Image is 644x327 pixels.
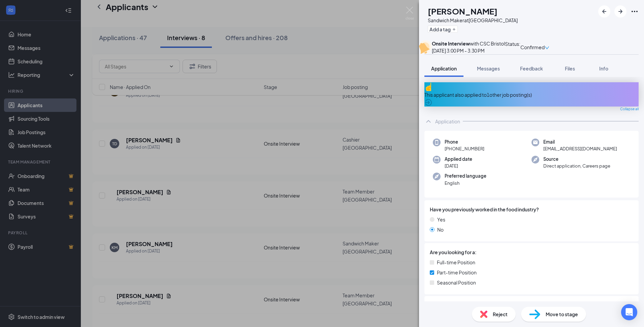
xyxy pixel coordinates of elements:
[437,269,477,276] span: Part-time Position
[431,65,457,71] span: Application
[428,17,518,24] div: Sandwich Maker at [GEOGRAPHIC_DATA]
[430,248,477,256] span: Are you looking for a:
[477,65,500,71] span: Messages
[616,7,624,16] svg: ArrowRight
[432,47,505,54] div: [DATE] 3:00 PM - 3:30 PM
[520,43,545,51] span: Confirmed
[445,180,486,186] span: English
[437,226,444,233] span: No
[546,310,578,318] span: Move to stage
[545,46,549,50] span: down
[543,139,617,145] span: Email
[445,162,472,169] span: [DATE]
[543,156,610,162] span: Source
[437,259,475,266] span: Full-time Position
[432,40,505,47] div: with CSC Bristol
[620,107,639,112] span: Collapse all
[424,98,432,107] svg: ArrowCircle
[437,279,476,286] span: Seasonal Position
[432,40,470,47] b: Onsite Interview
[599,65,608,71] span: Info
[520,65,543,71] span: Feedback
[598,5,610,18] button: ArrowLeftNew
[543,162,610,169] span: Direct application, Careers page
[424,91,639,98] div: This applicant also applied to 1 other job posting(s)
[445,145,484,152] span: [PHONE_NUMBER]
[428,26,458,33] button: PlusAdd a tag
[600,7,608,16] svg: ArrowLeftNew
[614,5,626,18] button: ArrowRight
[493,310,508,318] span: Reject
[424,117,432,125] svg: ChevronUp
[430,206,539,213] span: Have you previously worked in the food industry?
[543,145,617,152] span: [EMAIL_ADDRESS][DOMAIN_NAME]
[631,7,639,16] svg: Ellipses
[565,65,575,71] span: Files
[445,156,472,162] span: Applied date
[445,173,486,179] span: Preferred language
[428,5,497,17] h1: [PERSON_NAME]
[452,27,456,31] svg: Plus
[445,139,484,145] span: Phone
[437,216,445,223] span: Yes
[621,304,637,320] div: Open Intercom Messenger
[435,118,460,125] div: Application
[505,40,520,54] div: Status :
